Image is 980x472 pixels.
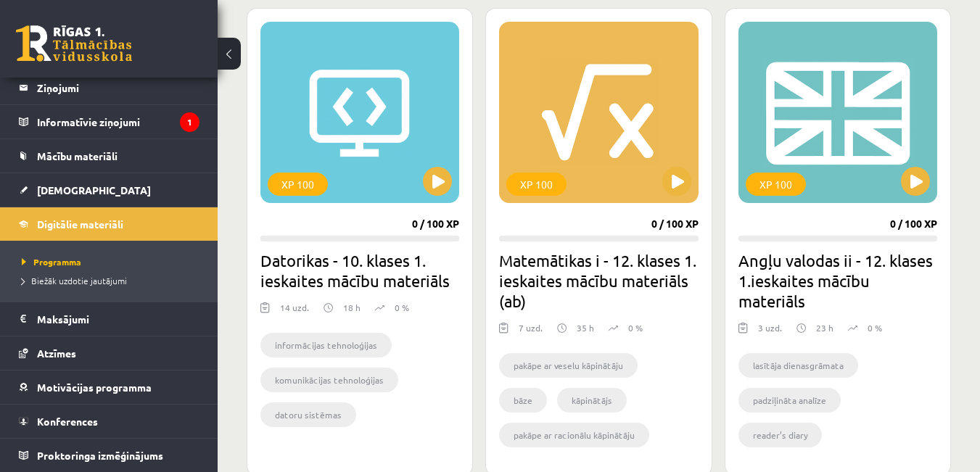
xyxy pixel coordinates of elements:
h2: Matemātikas i - 12. klases 1. ieskaites mācību materiāls (ab) [499,250,698,311]
span: [DEMOGRAPHIC_DATA] [37,183,151,196]
p: 23 h [816,321,833,334]
a: Digitālie materiāli [19,207,199,241]
li: reader’s diary [738,423,822,447]
a: Konferences [19,405,199,438]
span: Konferences [37,415,98,428]
span: Proktoringa izmēģinājums [37,449,163,462]
h2: Angļu valodas ii - 12. klases 1.ieskaites mācību materiāls [738,250,937,311]
p: 0 % [395,301,409,314]
a: [DEMOGRAPHIC_DATA] [19,173,199,207]
h2: Datorikas - 10. klases 1. ieskaites mācību materiāls [260,250,459,291]
li: bāze [499,388,547,413]
div: XP 100 [506,173,567,196]
a: Proktoringa izmēģinājums [19,439,199,472]
span: Programma [22,256,81,268]
a: Atzīmes [19,336,199,370]
span: Biežāk uzdotie jautājumi [22,275,127,286]
a: Ziņojumi [19,71,199,104]
legend: Informatīvie ziņojumi [37,105,199,138]
div: 7 uzd. [519,321,543,343]
div: 14 uzd. [280,301,309,323]
a: Motivācijas programma [19,370,199,404]
span: Digitālie materiāli [37,218,123,231]
span: Mācību materiāli [37,149,118,162]
legend: Ziņojumi [37,71,199,104]
li: lasītāja dienasgrāmata [738,353,858,378]
li: kāpinātājs [557,388,627,413]
span: Motivācijas programma [37,381,152,394]
p: 18 h [343,301,361,314]
div: XP 100 [268,173,328,196]
a: Programma [22,255,203,268]
p: 35 h [577,321,594,334]
li: datoru sistēmas [260,402,356,427]
legend: Maksājumi [37,302,199,336]
li: padziļināta analīze [738,388,841,413]
li: informācijas tehnoloģijas [260,333,392,357]
div: XP 100 [746,173,806,196]
li: pakāpe ar racionālu kāpinātāju [499,423,649,447]
a: Mācību materiāli [19,139,199,173]
li: pakāpe ar veselu kāpinātāju [499,353,638,378]
div: 3 uzd. [758,321,782,343]
p: 0 % [868,321,882,334]
a: Rīgas 1. Tālmācības vidusskola [16,25,132,62]
a: Informatīvie ziņojumi1 [19,105,199,138]
a: Biežāk uzdotie jautājumi [22,274,203,287]
span: Atzīmes [37,347,76,360]
li: komunikācijas tehnoloģijas [260,368,398,392]
i: 1 [180,112,199,132]
a: Maksājumi [19,302,199,336]
p: 0 % [628,321,643,334]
